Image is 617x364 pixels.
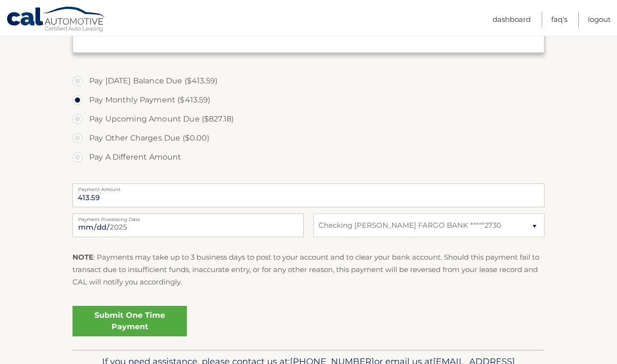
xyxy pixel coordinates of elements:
[72,110,545,129] label: Pay Upcoming Amount Due ($827.18)
[72,253,93,262] strong: NOTE
[72,251,545,289] p: : Payments may take up to 3 business days to post to your account and to clear your bank account....
[6,6,106,34] a: Cal Automotive
[72,91,545,110] label: Pay Monthly Payment ($413.59)
[72,306,187,336] a: Submit One Time Payment
[72,213,304,221] label: Payment Processing Date
[72,129,545,148] label: Pay Other Charges Due ($0.00)
[72,183,545,207] input: Payment Amount
[493,11,531,27] a: Dashboard
[72,213,304,237] input: Payment Date
[72,71,545,91] label: Pay [DATE] Balance Due ($413.59)
[72,148,545,167] label: Pay A Different Amount
[551,11,567,27] a: FAQ's
[588,11,611,27] a: Logout
[72,183,545,191] label: Payment Amount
